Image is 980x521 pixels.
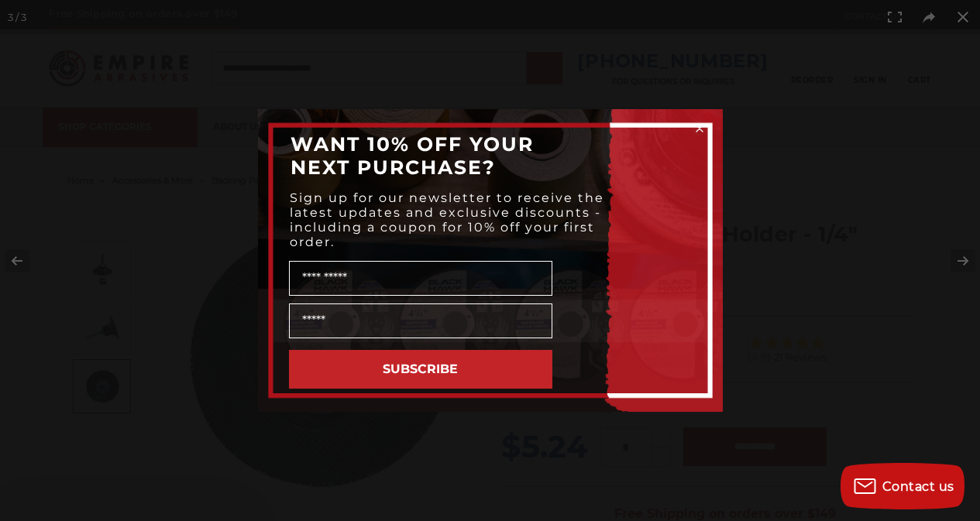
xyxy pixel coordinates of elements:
[692,121,707,136] button: Close dialog
[290,190,604,249] span: Sign up for our newsletter to receive the latest updates and exclusive discounts - including a co...
[291,132,534,179] span: WANT 10% OFF YOUR NEXT PURCHASE?
[882,479,954,494] span: Contact us
[289,350,552,389] button: SUBSCRIBE
[289,303,552,338] input: Email
[841,463,965,509] button: Contact us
